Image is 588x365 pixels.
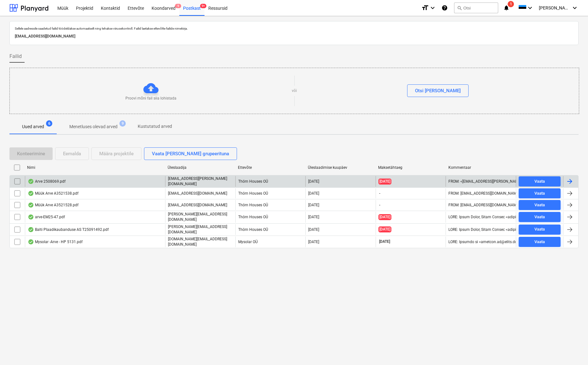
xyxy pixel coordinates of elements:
button: Vaata [PERSON_NAME] grupeerituna [144,147,237,160]
div: [DATE] [308,227,319,232]
div: Vaata [534,238,545,246]
p: Uued arved [22,123,44,130]
div: Kommentaar [448,165,514,170]
p: [EMAIL_ADDRESS][DOMAIN_NAME] [168,202,227,208]
span: search [457,5,462,10]
div: arve-EM25-47.pdf [28,214,65,220]
span: - [378,202,381,208]
div: Vaata [534,178,545,185]
div: Ettevõte [238,165,303,170]
div: Arve 2508069.pdf [28,179,66,184]
button: Vaata [519,188,561,198]
span: 6 [46,120,52,127]
p: [EMAIL_ADDRESS][PERSON_NAME][DOMAIN_NAME] [168,176,233,187]
button: Vaata [519,225,561,235]
span: 9 [119,120,126,127]
button: Vaata [519,176,561,186]
div: Vaata [534,202,545,209]
span: [DATE] [378,214,391,220]
div: Proovi mõni fail siia lohistadavõiOtsi [PERSON_NAME] [9,68,579,114]
button: Vaata [519,237,561,247]
div: Andmed failist loetud [28,227,34,232]
span: - [378,191,381,196]
p: või [292,88,297,94]
p: [PERSON_NAME][EMAIL_ADDRESS][DOMAIN_NAME] [168,224,233,235]
span: 1 [508,1,514,7]
p: Proovi mõni fail siia lohistada [125,96,176,101]
div: Andmed failist loetud [28,191,34,196]
div: Üleslaadija [168,165,233,170]
i: keyboard_arrow_down [526,4,534,12]
button: Vaata [519,212,561,222]
div: Thörn Houses OÜ [235,212,306,222]
div: Balti Plaadikaubanduse AS T25091492.pdf [28,227,109,232]
div: [DATE] [308,240,319,244]
p: Kustutatud arved [138,123,172,130]
p: [PERSON_NAME][EMAIL_ADDRESS][DOMAIN_NAME] [168,212,233,222]
i: keyboard_arrow_down [571,4,579,12]
div: Andmed failist loetud [28,239,34,244]
div: Otsi [PERSON_NAME] [415,87,461,95]
div: Andmed failist loetud [28,179,34,184]
div: Andmed failist loetud [28,202,34,208]
div: Vaata [PERSON_NAME] grupeerituna [152,150,229,158]
div: Nimi [27,165,163,170]
div: Mysolar OÜ [235,237,306,247]
p: [DOMAIN_NAME][EMAIL_ADDRESS][DOMAIN_NAME] [168,237,233,247]
div: Maksetähtaeg [378,165,443,170]
i: format_size [421,4,429,12]
span: Failid [9,53,22,60]
div: Thörn Houses OÜ [235,188,306,198]
div: Müük Arve A3521528.pdf [28,202,78,208]
button: Otsi [454,3,498,13]
div: Vaata [534,214,545,221]
button: Otsi [PERSON_NAME] [407,84,469,97]
div: Thörn Houses OÜ [235,224,306,235]
span: 9+ [200,4,206,8]
i: notifications [503,4,510,12]
div: [DATE] [308,191,319,196]
span: [PERSON_NAME] [539,5,570,10]
i: Abikeskus [441,4,448,12]
span: [DATE] [378,179,391,185]
div: Müük Arve A3521538.pdf [28,191,78,196]
div: Thörn Houses OÜ [235,176,306,187]
p: Menetluses olevad arved [69,123,118,130]
div: [DATE] [308,215,319,219]
div: Vaata [534,190,545,197]
div: Vaata [534,226,545,233]
p: Sellele aadressile saadetud failid töödeldakse automaatselt ning tehakse viirusekontroll. Failid ... [15,26,573,31]
span: 9 [175,4,181,8]
span: [DATE] [378,226,391,232]
div: [DATE] [308,179,319,184]
button: Vaata [519,200,561,210]
p: [EMAIL_ADDRESS][DOMAIN_NAME] [15,33,573,40]
p: [EMAIL_ADDRESS][DOMAIN_NAME] [168,191,227,196]
div: Thörn Houses OÜ [235,200,306,210]
div: Üleslaadimise kuupäev [308,165,373,170]
span: [DATE] [378,239,391,244]
div: [DATE] [308,203,319,207]
i: keyboard_arrow_down [429,4,436,12]
div: Andmed failist loetud [28,214,34,220]
div: Mysolar -Arve - HP 5131.pdf [28,239,83,244]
